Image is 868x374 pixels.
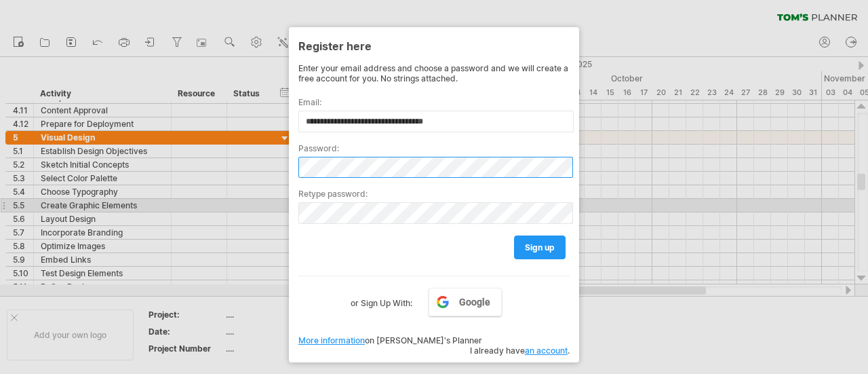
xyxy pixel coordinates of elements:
[525,242,555,253] span: sign up
[298,335,365,345] a: More information
[525,345,568,356] a: an account
[429,288,502,316] a: Google
[459,297,490,307] span: Google
[298,33,570,58] div: Register here
[298,97,570,107] label: Email:
[514,236,566,259] a: sign up
[298,63,570,83] div: Enter your email address and choose a password and we will create a free account for you. No stri...
[298,143,570,153] label: Password:
[298,189,570,199] label: Retype password:
[298,335,482,345] span: on [PERSON_NAME]'s Planner
[351,288,412,311] label: or Sign Up With:
[470,345,570,356] span: I already have .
